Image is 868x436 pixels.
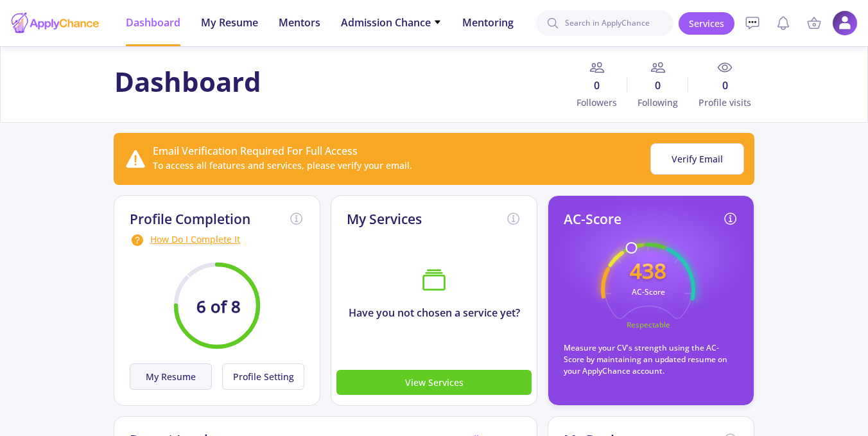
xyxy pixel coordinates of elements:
[331,305,537,320] p: Have you not chosen a service yet?
[564,342,738,377] p: Measure your CV's strength using the AC-Score by maintaining an updated resume on your ApplyChanc...
[536,10,673,36] input: Search in ApplyChance
[196,295,241,318] text: 6 of 8
[627,96,688,109] span: Following
[679,12,734,35] a: Services
[564,211,621,227] h2: AC-Score
[279,15,320,30] span: Mentors
[462,15,514,30] span: Mentoring
[688,78,754,93] span: 0
[341,15,442,30] span: Admission Chance
[130,363,217,390] a: My Resume
[688,96,754,109] span: Profile visits
[631,286,664,297] text: AC-Score
[336,375,532,389] a: View Services
[217,363,304,390] a: Profile Setting
[627,78,688,93] span: 0
[336,370,532,395] button: View Services
[201,15,258,30] span: My Resume
[130,211,250,227] h2: Profile Completion
[566,78,627,93] span: 0
[650,143,744,175] button: Verify Email
[566,96,627,109] span: Followers
[630,256,666,285] text: 438
[114,65,261,98] h1: Dashboard
[130,232,304,248] div: How Do I Complete It
[222,363,304,390] button: Profile Setting
[626,320,670,329] text: Respectable
[347,211,422,227] h2: My Services
[126,15,180,30] span: Dashboard
[153,143,412,159] div: Email Verification Required For Full Access
[153,159,412,172] div: To access all features and services, please verify your email.
[130,363,212,390] button: My Resume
